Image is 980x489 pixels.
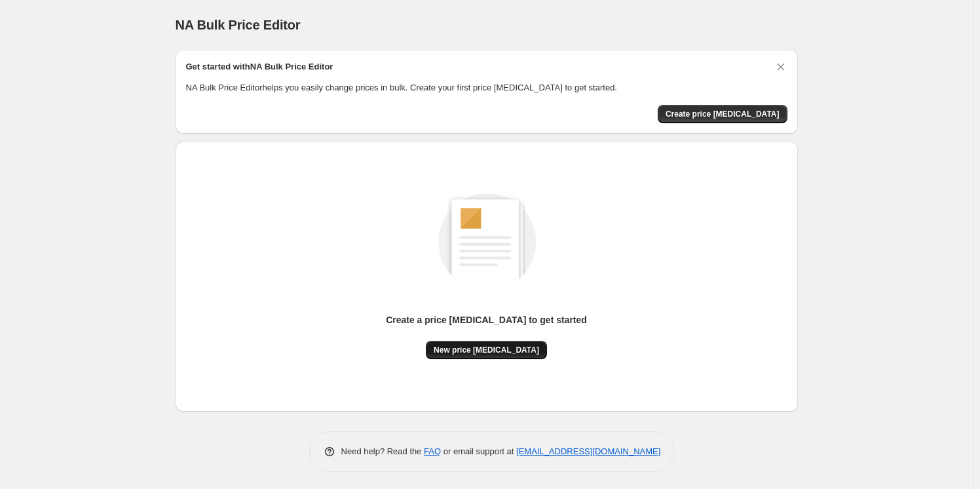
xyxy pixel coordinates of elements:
[386,313,587,326] p: Create a price [MEDICAL_DATA] to get started
[434,345,539,355] span: New price [MEDICAL_DATA]
[186,81,787,94] p: NA Bulk Price Editor helps you easily change prices in bulk. Create your first price [MEDICAL_DAT...
[441,446,516,456] span: or email support at
[176,18,301,32] span: NA Bulk Price Editor
[658,105,787,123] button: Create price change job
[424,446,441,456] a: FAQ
[516,446,660,456] a: [EMAIL_ADDRESS][DOMAIN_NAME]
[341,446,424,456] span: Need help? Read the
[774,60,787,73] button: Dismiss card
[666,109,780,119] span: Create price [MEDICAL_DATA]
[426,341,547,359] button: New price [MEDICAL_DATA]
[186,60,333,73] h2: Get started with NA Bulk Price Editor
